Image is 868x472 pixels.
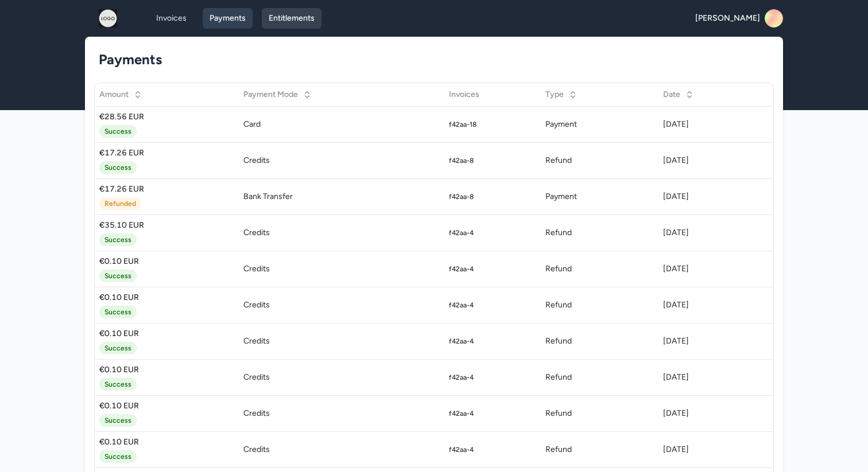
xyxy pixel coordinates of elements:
[243,263,440,275] div: Credits
[663,299,769,311] div: [DATE]
[92,85,149,104] button: Amount
[243,336,440,347] div: Credits
[663,408,769,419] div: [DATE]
[663,191,769,202] div: [DATE]
[243,372,440,383] div: Credits
[203,8,253,29] a: Payments
[243,227,440,239] div: Credits
[99,292,234,303] div: €0.10 EUR
[663,89,680,100] span: Date
[656,85,701,104] button: Date
[99,306,137,318] span: Success
[99,161,137,174] span: Success
[99,450,137,463] span: Success
[663,263,769,275] div: [DATE]
[99,197,141,210] span: Refunded
[663,119,769,130] div: [DATE]
[545,408,654,419] div: refund
[449,409,474,418] div: f42aa-4
[90,9,126,28] img: logo.png
[545,227,654,239] div: refund
[99,50,760,69] h1: Payments
[243,299,440,311] div: Credits
[545,89,564,100] span: Type
[449,228,474,237] div: f42aa-4
[243,155,440,166] div: Credits
[449,445,474,454] div: f42aa-4
[545,119,654,130] div: payment
[545,444,654,455] div: refund
[99,233,137,246] span: Success
[545,191,654,202] div: payment
[99,256,234,267] div: €0.10 EUR
[99,342,137,354] span: Success
[663,444,769,455] div: [DATE]
[545,372,654,383] div: refund
[99,414,137,427] span: Success
[695,9,783,28] a: [PERSON_NAME]
[99,378,137,391] span: Success
[99,147,234,159] div: €17.26 EUR
[99,220,234,231] div: €35.10 EUR
[243,444,440,455] div: Credits
[99,270,137,282] span: Success
[545,336,654,347] div: refund
[99,111,234,123] div: €28.56 EUR
[243,119,440,130] div: Card
[262,8,321,29] a: Entitlements
[237,85,319,104] button: Payment Mode
[99,125,137,138] span: Success
[243,408,440,419] div: Credits
[449,156,474,165] div: f42aa-8
[99,400,234,412] div: €0.10 EUR
[99,328,234,340] div: €0.10 EUR
[99,184,234,195] div: €17.26 EUR
[444,83,541,106] th: Invoices
[243,89,298,100] span: Payment Mode
[449,120,476,129] div: f42aa-18
[449,192,474,201] div: f42aa-8
[449,264,474,274] div: f42aa-4
[663,155,769,166] div: [DATE]
[99,89,129,100] span: Amount
[449,301,474,310] div: f42aa-4
[545,263,654,275] div: refund
[538,85,584,104] button: Type
[449,337,474,346] div: f42aa-4
[99,436,234,448] div: €0.10 EUR
[545,299,654,311] div: refund
[663,336,769,347] div: [DATE]
[99,364,234,376] div: €0.10 EUR
[545,155,654,166] div: refund
[449,373,474,382] div: f42aa-4
[243,191,440,202] div: Bank Transfer
[695,13,760,24] span: [PERSON_NAME]
[663,227,769,239] div: [DATE]
[663,372,769,383] div: [DATE]
[149,8,193,29] a: Invoices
